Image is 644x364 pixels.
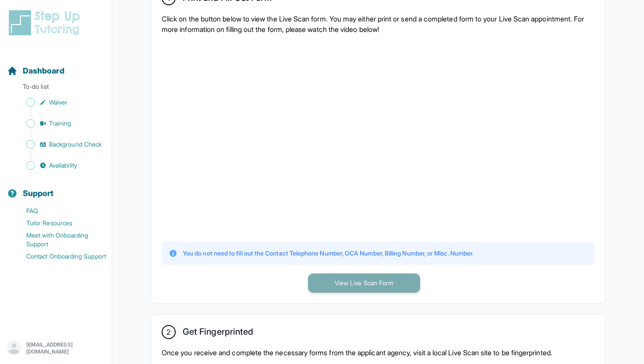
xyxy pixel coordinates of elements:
[162,14,594,35] p: Click on the button below to view the Live Scan form. You may either print or send a completed fo...
[7,217,112,229] a: Tutor Resources
[4,173,108,203] button: Support
[308,273,420,293] button: View Live Scan Form
[162,42,468,233] iframe: YouTube video player
[166,327,170,337] span: 2
[49,119,71,128] span: Training
[4,82,108,94] p: To-do list
[183,326,253,340] h2: Get Fingerprinted
[23,65,64,77] span: Dashboard
[49,98,67,107] span: Waiver
[7,229,112,250] a: Meet with Onboarding Support
[7,205,112,217] a: FAQ
[162,347,594,358] p: Once you receive and complete the necessary forms from the applicant agency, visit a local Live S...
[7,96,112,108] a: Waiver
[7,9,85,37] img: logo
[183,249,474,258] p: You do not need to fill out the Contact Telephone Number, OCA Number, Billing Number, or Misc. Nu...
[7,250,112,262] a: Contact Onboarding Support
[7,117,112,129] a: Training
[23,187,54,199] span: Support
[7,340,105,356] button: [EMAIL_ADDRESS][DOMAIN_NAME]
[308,278,420,287] a: View Live Scan Form
[7,138,112,150] a: Background Check
[4,51,108,80] button: Dashboard
[49,140,102,149] span: Background Check
[7,159,112,171] a: Availability
[7,65,64,77] a: Dashboard
[49,161,77,170] span: Availability
[26,341,105,355] p: [EMAIL_ADDRESS][DOMAIN_NAME]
